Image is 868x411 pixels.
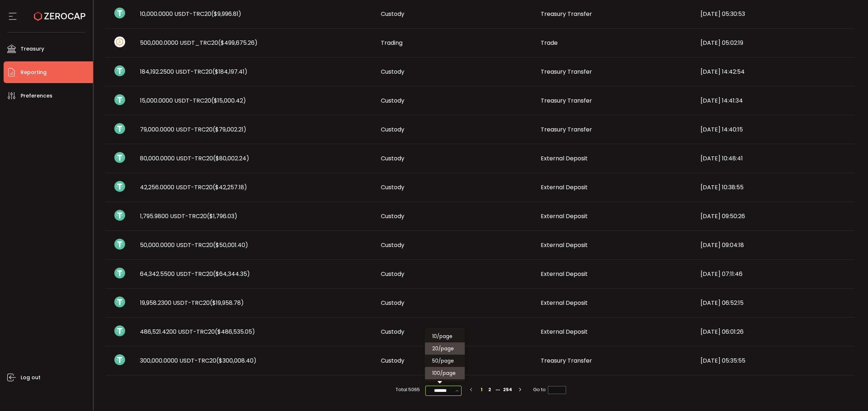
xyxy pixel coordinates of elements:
[541,39,558,47] span: Trade
[695,10,855,18] div: [DATE] 05:30:53
[114,325,125,336] img: usdt_portfolio.svg
[695,356,855,365] div: [DATE] 05:35:55
[21,372,41,383] span: Log out
[140,299,244,307] span: 19,958.2300 USDT-TRC20
[432,333,452,340] span: 10/page
[381,39,403,47] span: Trading
[218,39,258,47] span: ($499,675.26)
[541,68,592,76] span: Treasury Transfer
[396,386,420,394] span: Total 5065
[695,328,855,336] div: [DATE] 06:01:26
[381,154,404,163] span: Custody
[541,241,588,249] span: External Deposit
[140,328,255,336] span: 486,521.4200 USDT-TRC20
[140,270,250,278] span: 64,342.5500 USDT-TRC20
[695,125,855,134] div: [DATE] 14:40:15
[695,39,855,47] div: [DATE] 05:02:19
[541,299,588,307] span: External Deposit
[114,8,125,18] img: usdt_portfolio.svg
[695,212,855,220] div: [DATE] 09:50:26
[140,68,247,76] span: 184,192.2500 USDT-TRC20
[432,369,456,377] span: 100/page
[541,10,592,18] span: Treasury Transfer
[541,96,592,105] span: Treasury Transfer
[213,154,249,163] span: ($80,002.24)
[695,154,855,163] div: [DATE] 10:48:41
[695,299,855,307] div: [DATE] 06:52:15
[432,357,454,364] span: 50/page
[211,96,246,105] span: ($15,000.42)
[695,68,855,76] div: [DATE] 14:42:54
[381,328,404,336] span: Custody
[140,356,256,365] span: 300,000.0000 USDT-TRC20
[381,68,404,76] span: Custody
[140,10,241,18] span: 10,000.0000 USDT-TRC20
[140,241,248,249] span: 50,000.0000 USDT-TRC20
[541,125,592,134] span: Treasury Transfer
[381,183,404,191] span: Custody
[114,94,125,105] img: usdt_portfolio.svg
[213,270,250,278] span: ($64,344.35)
[114,123,125,134] img: usdt_portfolio.svg
[432,345,454,352] span: 20/page
[114,65,125,76] img: usdt_portfolio.svg
[695,270,855,278] div: [DATE] 07:11:46
[381,96,404,105] span: Custody
[21,44,44,54] span: Treasury
[216,356,256,365] span: ($300,008.40)
[114,354,125,365] img: usdt_portfolio.svg
[381,125,404,134] span: Custody
[502,386,514,394] li: 254
[211,10,241,18] span: ($9,996.81)
[381,212,404,220] span: Custody
[213,125,246,134] span: ($79,002.21)
[541,183,588,191] span: External Deposit
[114,268,125,278] img: usdt_portfolio.svg
[215,328,255,336] span: ($486,535.05)
[213,183,247,191] span: ($42,257.18)
[695,183,855,191] div: [DATE] 10:38:55
[381,356,404,365] span: Custody
[381,270,404,278] span: Custody
[140,39,258,47] span: 500,000.0000 USDT_TRC20
[114,36,125,47] img: zuPXiwguUFiBOIQyqLOiXsnnNitlx7q4LCwEbLHADjIpTka+Lip0HH8D0VTrd02z+wEAAAAASUVORK5CYII=
[21,91,52,101] span: Preferences
[478,386,486,394] li: 1
[114,152,125,163] img: usdt_portfolio.svg
[21,67,47,78] span: Reporting
[541,212,588,220] span: External Deposit
[486,386,494,394] li: 2
[114,181,125,192] img: usdt_portfolio.svg
[213,241,248,249] span: ($50,001.40)
[140,183,247,191] span: 42,256.0000 USDT-TRC20
[832,376,868,411] iframe: Chat Widget
[381,241,404,249] span: Custody
[695,241,855,249] div: [DATE] 09:04:18
[381,299,404,307] span: Custody
[541,270,588,278] span: External Deposit
[533,386,566,394] span: Go to
[212,68,247,76] span: ($184,197.41)
[695,96,855,105] div: [DATE] 14:41:34
[114,297,125,307] img: usdt_portfolio.svg
[140,125,246,134] span: 79,000.0000 USDT-TRC20
[140,96,246,105] span: 15,000.0000 USDT-TRC20
[114,210,125,221] img: usdt_portfolio.svg
[541,154,588,163] span: External Deposit
[207,212,237,220] span: ($1,796.03)
[381,10,404,18] span: Custody
[114,239,125,250] img: usdt_portfolio.svg
[140,154,249,163] span: 80,000.0000 USDT-TRC20
[541,328,588,336] span: External Deposit
[541,356,592,365] span: Treasury Transfer
[210,299,244,307] span: ($19,958.78)
[140,212,237,220] span: 1,795.9800 USDT-TRC20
